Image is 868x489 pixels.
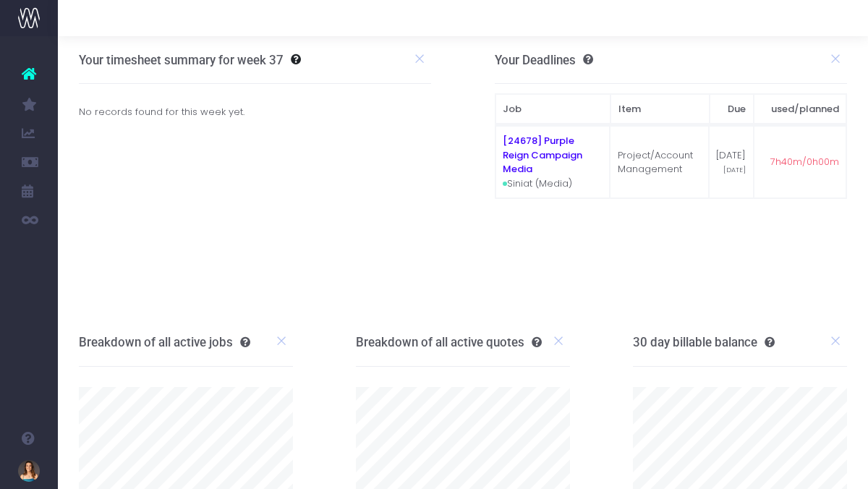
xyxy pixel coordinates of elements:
[610,126,709,198] td: Project/Account Management
[495,53,593,67] h3: Your Deadlines
[356,335,542,349] h3: Breakdown of all active quotes
[79,335,250,349] h3: Breakdown of all active jobs
[610,94,710,124] th: Item: activate to sort column ascending
[770,155,839,169] span: 7h40m/0h00m
[723,165,746,175] span: [DATE]
[79,53,284,67] h3: Your timesheet summary for week 37
[710,94,754,124] th: Due: activate to sort column ascending
[709,126,754,198] td: [DATE]
[495,126,610,198] td: Siniat (Media)
[754,94,846,124] th: used/planned: activate to sort column ascending
[503,134,582,176] a: [24678] Purple Reign Campaign Media
[68,105,443,119] div: No records found for this week yet.
[633,335,775,349] h3: 30 day billable balance
[18,460,40,482] img: images/default_profile_image.png
[495,94,610,124] th: Job: activate to sort column ascending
